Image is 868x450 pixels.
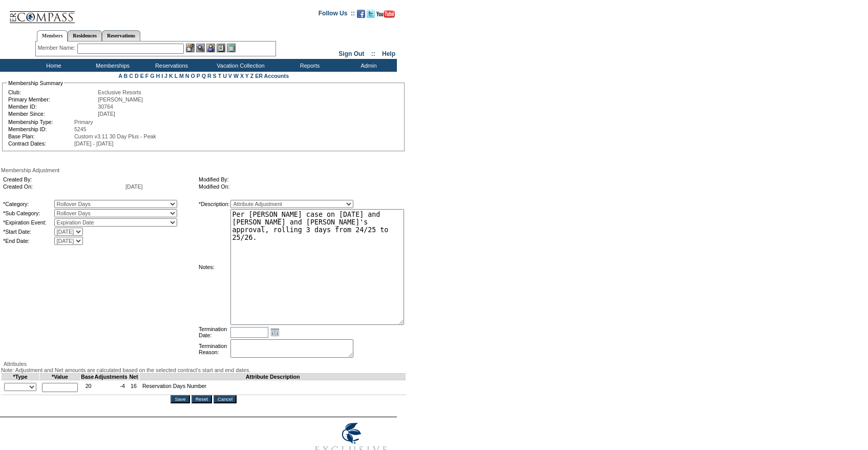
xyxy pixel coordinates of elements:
[255,73,289,79] a: ER Accounts
[38,44,77,52] div: Member Name:
[74,133,156,139] span: Custom v3.11 30 Day Plus - Peak
[199,339,229,359] td: Termination Reason:
[128,380,140,395] td: 16
[192,395,212,403] input: Reset
[171,395,189,403] input: Save
[376,13,395,19] a: Subscribe to our YouTube Channel
[185,73,189,79] a: N
[269,326,281,338] a: Open the calendar popup.
[207,73,211,79] a: R
[94,380,128,395] td: -4
[3,237,53,245] td: *End Date:
[8,119,73,125] td: Membership Type:
[9,3,75,24] img: Compass Home
[3,218,53,227] td: *Expiration Event:
[68,30,102,41] a: Residences
[227,44,236,52] img: b_calculator.gif
[250,73,254,79] a: Z
[8,133,73,139] td: Base Plan:
[98,104,113,110] span: 30764
[357,10,365,18] img: Become our fan on Facebook
[367,13,375,19] a: Follow us on Twitter
[98,96,143,103] span: [PERSON_NAME]
[8,111,97,117] td: Member Since:
[156,73,160,79] a: H
[141,59,200,72] td: Reservations
[129,73,133,79] a: C
[199,209,229,325] td: Notes:
[8,96,97,103] td: Primary Member:
[175,73,178,79] a: L
[202,73,206,79] a: Q
[74,126,87,132] span: 5245
[74,119,93,125] span: Primary
[8,126,73,132] td: Membership ID:
[8,140,73,147] td: Contract Dates:
[3,200,53,208] td: *Category:
[199,200,229,208] td: *Description:
[376,10,395,18] img: Subscribe to our YouTube Channel
[338,59,397,72] td: Admin
[102,30,140,41] a: Reservations
[245,73,249,79] a: Y
[164,73,167,79] a: J
[1,167,406,173] div: Membership Adjustment
[199,326,229,338] td: Termination Date:
[3,228,53,236] td: *Start Date:
[190,73,195,79] a: O
[135,73,139,79] a: D
[98,111,115,117] span: [DATE]
[240,73,244,79] a: X
[196,44,205,52] img: View
[145,73,149,79] a: F
[279,59,338,72] td: Reports
[213,73,217,79] a: S
[186,44,195,52] img: b_edit.gif
[118,73,122,79] a: A
[139,374,406,380] td: Attribute Description
[3,209,53,217] td: *Sub Category:
[218,73,222,79] a: T
[98,89,141,95] span: Exclusive Resorts
[179,73,184,79] a: M
[150,73,154,79] a: G
[234,73,239,79] a: W
[382,50,395,57] a: Help
[169,73,173,79] a: K
[367,10,375,18] img: Follow us on Twitter
[128,374,140,380] td: Net
[7,80,64,86] legend: Membership Summary
[338,50,364,57] a: Sign Out
[140,73,144,79] a: E
[3,183,124,190] td: Created On:
[199,176,390,182] td: Modified By:
[357,13,365,19] a: Become our fan on Facebook
[1,367,406,373] div: Note: Adjustment and Net amounts are calculated based on the selected contract's start and end da...
[199,183,390,190] td: Modified On:
[2,374,39,380] td: *Type
[319,9,355,21] td: Follow Us ::
[82,59,141,72] td: Memberships
[217,44,225,52] img: Reservations
[125,183,143,190] span: [DATE]
[8,89,97,95] td: Club:
[39,374,81,380] td: *Value
[3,176,124,182] td: Created By:
[230,209,404,325] textarea: Per [PERSON_NAME] case on [DATE] and [PERSON_NAME] and [PERSON_NAME]'s approval, rolling 3 days f...
[74,140,114,147] span: [DATE] - [DATE]
[206,44,215,52] img: Impersonate
[8,104,97,110] td: Member ID:
[214,395,237,403] input: Cancel
[37,30,68,42] a: Members
[371,50,375,57] span: ::
[161,73,163,79] a: I
[1,361,406,367] div: Attributes
[124,73,128,79] a: B
[81,374,94,380] td: Base
[223,73,227,79] a: U
[23,59,82,72] td: Home
[228,73,232,79] a: V
[94,374,128,380] td: Adjustments
[197,73,200,79] a: P
[139,380,406,395] td: Reservation Days Number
